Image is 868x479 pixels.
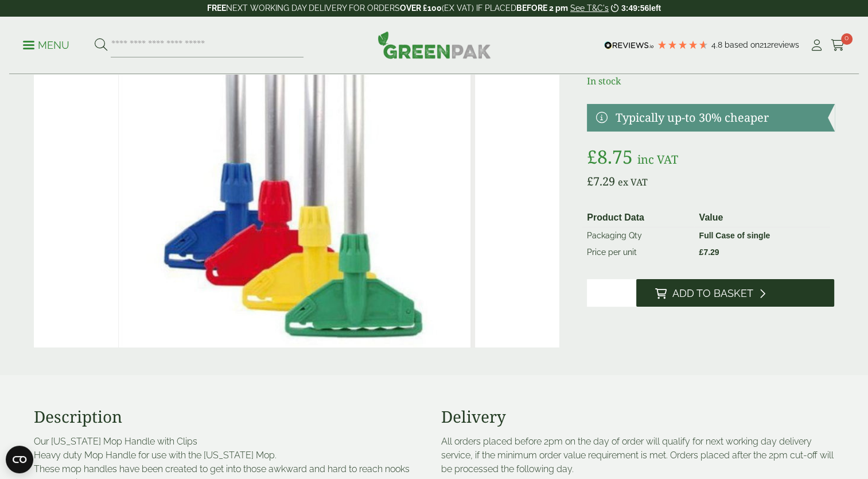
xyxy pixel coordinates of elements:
strong: OVER £100 [400,3,442,13]
span: 212 [760,40,771,49]
span: ex VAT [618,176,648,188]
a: Menu [23,38,69,50]
span: inc VAT [637,152,678,167]
p: All orders placed before 2pm on the day of order will qualify for next working day delivery servi... [441,435,835,476]
button: Add to Basket [636,279,834,307]
img: GreenPak Supplies [377,31,491,59]
p: Menu [23,38,69,52]
i: Cart [831,40,845,51]
th: Value [694,208,830,227]
h3: Delivery [441,407,835,427]
bdi: 8.75 [587,144,633,169]
i: My Account [809,40,824,51]
span: reviews [771,40,799,49]
span: Add to Basket [672,287,753,300]
button: Open CMP widget [6,446,33,473]
bdi: 7.29 [587,173,615,189]
p: In stock [587,74,834,88]
span: 3:49:56 [621,3,649,13]
span: 0 [841,33,853,45]
span: 4.8 [711,40,725,49]
bdi: 7.29 [699,248,719,257]
div: 4.79 Stars [657,40,709,50]
strong: Full Case of single [699,231,770,240]
th: Product Data [582,208,694,227]
span: left [649,3,661,13]
span: £ [699,248,703,257]
a: See T&C's [570,3,609,13]
img: REVIEWS.io [604,41,654,49]
a: 0 [831,37,845,54]
td: Packaging Qty [582,227,694,244]
span: £ [587,144,597,169]
h3: Description [34,407,427,427]
strong: FREE [207,3,226,13]
td: Price per unit [582,244,694,261]
strong: BEFORE 2 pm [516,3,568,13]
span: Based on [725,40,760,49]
span: £ [587,173,593,189]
